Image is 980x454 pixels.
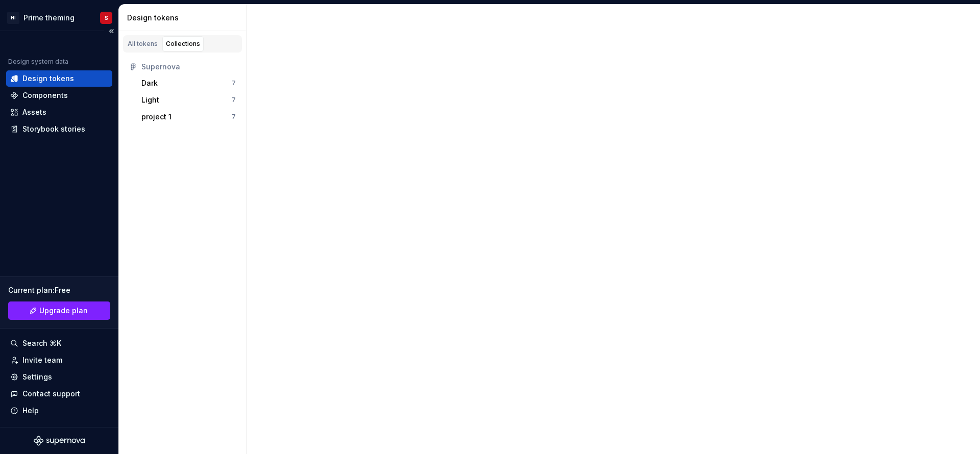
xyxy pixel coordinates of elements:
[22,355,62,365] div: Invite team
[8,285,110,295] div: Current plan : Free
[141,95,159,105] div: Light
[232,113,236,121] div: 7
[7,12,19,24] div: HI
[104,24,118,38] button: Collapse sidebar
[137,109,240,125] button: project 17
[141,112,171,122] div: project 1
[22,338,61,348] div: Search ⌘K
[6,335,112,351] button: Search ⌘K
[22,372,52,382] div: Settings
[6,352,112,368] a: Invite team
[232,79,236,87] div: 7
[166,40,200,48] div: Collections
[34,436,85,446] svg: Supernova Logo
[141,62,236,72] div: Supernova
[22,107,46,117] div: Assets
[6,104,112,120] a: Assets
[23,13,75,23] div: Prime theming
[22,389,80,399] div: Contact support
[6,369,112,385] a: Settings
[22,73,74,84] div: Design tokens
[39,306,88,316] span: Upgrade plan
[128,40,158,48] div: All tokens
[6,121,112,137] a: Storybook stories
[6,70,112,87] a: Design tokens
[8,58,68,66] div: Design system data
[105,14,108,22] div: S
[6,402,112,419] button: Help
[2,7,116,29] button: HIPrime themingS
[141,78,158,88] div: Dark
[8,301,110,320] button: Upgrade plan
[22,90,68,100] div: Components
[127,13,242,23] div: Design tokens
[22,124,85,134] div: Storybook stories
[137,92,240,108] button: Light7
[6,386,112,402] button: Contact support
[232,96,236,104] div: 7
[137,75,240,91] button: Dark7
[22,406,39,416] div: Help
[6,87,112,104] a: Components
